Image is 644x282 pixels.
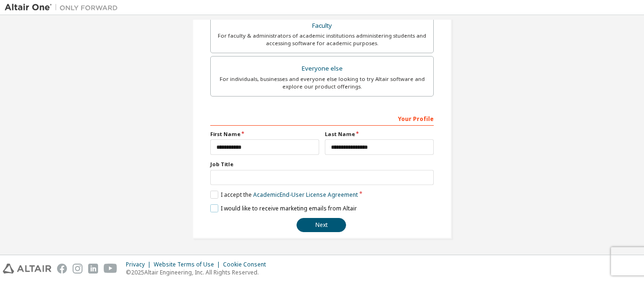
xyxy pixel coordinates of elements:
button: Next [297,218,346,232]
div: For faculty & administrators of academic institutions administering students and accessing softwa... [216,32,428,47]
div: Privacy [126,261,154,268]
label: I would like to receive marketing emails from Altair [210,204,357,212]
p: © 2025 Altair Engineering, Inc. All Rights Reserved. [126,268,272,276]
div: Website Terms of Use [154,261,223,268]
div: Your Profile [210,111,434,126]
div: Faculty [216,19,428,32]
div: Everyone else [216,62,428,75]
img: Altair One [5,3,123,12]
a: Academic End-User License Agreement [253,191,358,199]
div: For individuals, businesses and everyone else looking to try Altair software and explore our prod... [216,75,428,90]
img: instagram.svg [73,264,83,274]
label: Job Title [210,161,434,168]
img: youtube.svg [104,264,117,274]
label: I accept the [210,191,358,199]
label: Last Name [325,130,434,138]
img: altair_logo.svg [3,264,51,274]
img: linkedin.svg [88,264,98,274]
img: facebook.svg [57,264,67,274]
label: First Name [210,130,319,138]
div: Cookie Consent [223,261,272,268]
